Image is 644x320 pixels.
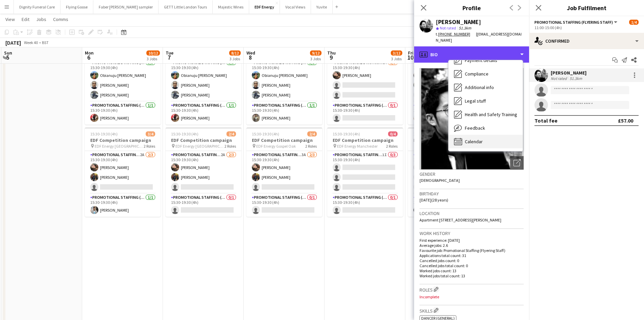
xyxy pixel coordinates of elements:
button: Promotional Staffing (Flyering Staff) [534,20,618,25]
button: Flying Goose [61,0,93,14]
h3: Location [420,210,524,216]
app-card-role: Promotional Staffing (Team Leader)0/115:30-19:30 (4h) [327,102,403,125]
span: Additional info [465,84,494,90]
h3: EDF Competition campaign [85,137,161,143]
div: 3 Jobs [147,56,160,61]
span: 2 Roles [386,144,398,149]
app-card-role: Promotional Staffing (Team Leader)1/115:30-19:30 (4h)[PERSON_NAME] [246,102,322,125]
span: 10/12 [146,50,160,56]
button: Faber [PERSON_NAME] sampler [93,0,159,14]
h3: Work history [420,230,524,236]
span: 51.3km [457,25,473,30]
div: [DATE] [5,39,21,46]
div: 3 Jobs [310,56,321,61]
h3: Profile [414,3,529,12]
span: Legal stuff [465,98,486,104]
div: Confirmed [529,33,644,49]
app-job-card: 15:30-19:30 (4h)4/4EDF Competition campaign EDF Energy [GEOGRAPHIC_DATA]2 RolesPromotional Staffi... [246,35,322,125]
span: Week 40 [22,40,39,45]
app-card-role: Promotional Staffing (Team Leader)0/115:30-19:30 (4h) [166,194,241,217]
p: First experience: [DATE] [420,238,524,243]
h3: Job Fulfilment [529,3,644,12]
app-job-card: 15:30-19:30 (4h)3/4EDF Competition campaign EDF Energy [GEOGRAPHIC_DATA]2 RolesPromotional Staffi... [85,127,161,217]
h3: Roles [420,286,524,293]
button: EDF Energy [249,0,280,14]
div: Not rated [551,76,568,81]
h3: EDF Competition campaign [408,137,484,143]
app-card-role: Promotional Staffing (Flyering Staff)2A2/315:30-19:30 (4h)[PERSON_NAME][PERSON_NAME] [166,151,241,194]
app-job-card: 15:30-19:30 (4h)1/4EDF Competition campaign EDF Energy Burnt Oak2 RolesPromotional Staffing (Flye... [327,35,403,125]
p: Worked jobs total count: 13 [420,273,524,278]
span: EDF Energy Manchester [337,144,378,149]
span: Mon [85,50,94,56]
p: Cancelled jobs count: 0 [420,258,524,263]
div: Compliance [449,67,523,81]
span: Wed [246,50,255,56]
span: 15:30-19:30 (4h) [413,131,441,136]
span: 10 [407,54,413,61]
h3: Gender [420,171,524,177]
a: Jobs [33,15,49,24]
span: 8 [245,54,255,61]
div: [PERSON_NAME] [436,19,481,25]
div: Feedback [449,121,523,135]
h3: Skills [420,307,524,314]
span: 6 [84,54,94,61]
span: 2/4 [226,131,236,136]
app-card-role: Promotional Staffing (Flyering Staff)3/315:30-19:30 (4h)Obianuju [PERSON_NAME][PERSON_NAME][PERSO... [166,59,241,102]
button: GETT Little London Tours [159,0,213,14]
button: Yuvite [311,0,333,14]
span: EDF Energy [GEOGRAPHIC_DATA] [95,144,144,149]
span: 7 [165,54,173,61]
span: [DEMOGRAPHIC_DATA] [420,178,460,183]
span: 2 Roles [305,144,317,149]
div: 11:00-15:00 (4h) [534,25,639,30]
app-card-role: Promotional Staffing (Flyering Staff)3/315:30-19:30 (4h)Obianuju [PERSON_NAME][PERSON_NAME][PERSO... [85,59,161,102]
button: Majestic Wines [213,0,249,14]
app-card-role: Promotional Staffing (Team Leader)1/115:30-19:30 (4h)[PERSON_NAME] [408,102,484,125]
p: Incomplete [420,294,524,299]
app-card-role: Promotional Staffing (Flyering Staff)2A2/315:30-19:30 (4h)[PERSON_NAME][PERSON_NAME] [408,59,484,102]
div: Payment details [449,54,523,67]
h3: EDF Competition campaign [327,137,403,143]
span: Payment details [465,57,497,63]
app-card-role: Promotional Staffing (Team Leader)0/115:30-19:30 (4h) [246,194,322,217]
span: Promotional Staffing (Flyering Staff) [534,20,613,25]
span: 1/4 [629,20,639,25]
a: Edit [19,15,32,24]
div: Health and Safety Training [449,108,523,121]
h3: EDF Competition campaign [246,137,322,143]
span: View [5,16,15,22]
p: Applications total count: 31 [420,253,524,258]
span: Thu [327,50,336,56]
app-card-role: Promotional Staffing (Flyering Staff)2I1A1/315:30-19:30 (4h)[PERSON_NAME] [408,151,484,194]
h3: Birthday [420,191,524,197]
div: Bio [414,46,529,63]
a: Comms [50,15,71,24]
app-card-role: Promotional Staffing (Team Leader)1/115:30-19:30 (4h)[PERSON_NAME] [166,102,241,125]
app-job-card: 15:30-19:30 (4h)4/4EDF Competition campaign EDF Energy [GEOGRAPHIC_DATA]2 RolesPromotional Staffi... [85,35,161,125]
app-job-card: 15:30-19:30 (4h)2/4EDF Competition campaign EDF Energy Manchester2 RolesPromotional Staffing (Fly... [408,127,484,217]
span: Tue [166,50,173,56]
app-job-card: 15:30-19:30 (4h)2/4EDF Competition campaign EDF Energy Gospel Oak2 RolesPromotional Staffing (Fly... [246,127,322,217]
app-card-role: Promotional Staffing (Team Leader)1/115:30-19:30 (4h)[PERSON_NAME] [85,102,161,125]
div: t. [436,31,476,37]
div: 3 Jobs [230,56,240,61]
app-job-card: 15:30-19:30 (4h)3/4EDF Competition campaign EDF Energy Brondesbury2 RolesPromotional Staffing (Fl... [408,35,484,125]
button: Vocal Views [280,0,311,14]
div: Additional info [449,81,523,94]
span: Compliance [465,71,488,77]
span: Health and Safety Training [465,111,517,118]
span: Calendar [465,138,483,145]
div: 51.3km [568,76,583,81]
span: EDF Energy Gospel Oak [256,144,296,149]
span: 9/12 [310,50,321,56]
img: Crew avatar or photo [420,68,524,170]
div: BST [42,40,49,45]
p: Favourite job: Promotional Staffing (Flyering Staff) [420,248,524,253]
